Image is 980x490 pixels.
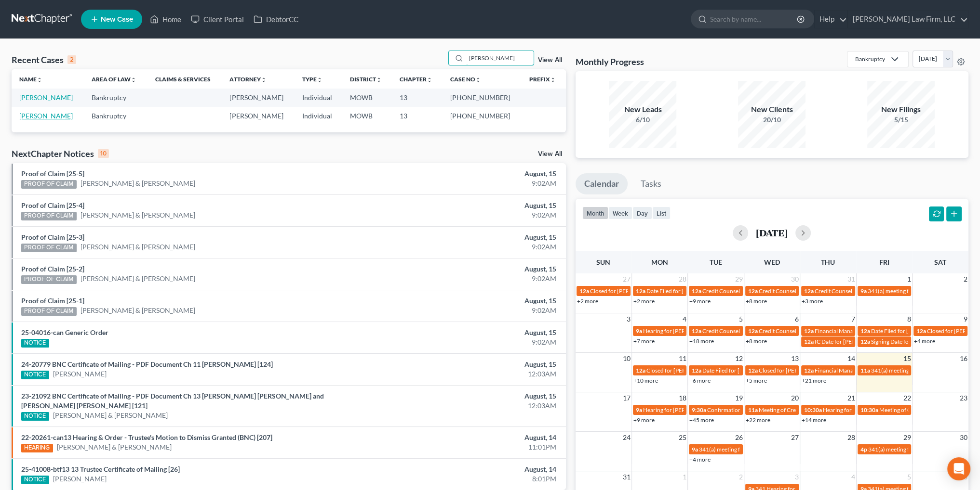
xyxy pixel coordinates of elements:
div: August, 14 [384,433,556,442]
div: August, 15 [384,201,556,210]
input: Search by name... [466,51,534,65]
a: [PERSON_NAME] [19,93,73,102]
span: 1 [682,471,687,483]
span: Closed for [PERSON_NAME] [646,367,719,374]
span: 4p [860,446,867,453]
span: Financial Management for [PERSON_NAME] [815,367,927,374]
div: NOTICE [21,412,49,421]
span: 9a [692,446,698,453]
span: 17 [622,392,631,404]
div: PROOF OF CLAIM [21,212,77,220]
a: +22 more [746,416,770,424]
td: Individual [295,107,342,125]
span: 11a [748,406,758,413]
span: New Case [101,16,133,23]
div: New Leads [609,104,676,115]
div: 9:02AM [384,242,556,252]
a: [PERSON_NAME] [53,369,107,379]
span: 12a [804,367,814,374]
a: Calendar [576,173,628,194]
span: Financial Management for [PERSON_NAME] [815,327,927,335]
span: 11a [860,367,870,374]
span: Credit Counseling for [PERSON_NAME] [702,287,803,295]
a: +8 more [746,337,767,345]
a: 23-21092 BNC Certificate of Mailing - PDF Document Ch 13 [PERSON_NAME] [PERSON_NAME] and [PERSON_... [21,392,324,410]
a: +2 more [633,297,655,305]
div: Recent Cases [12,54,76,65]
div: August, 15 [384,360,556,369]
span: 12a [860,327,870,335]
span: Sun [596,258,610,266]
div: 9:02AM [384,306,556,315]
td: [PERSON_NAME] [222,89,294,106]
h2: [DATE] [756,228,788,238]
span: 3 [626,313,631,325]
a: View All [538,151,562,157]
span: 12a [692,287,701,295]
span: 12a [804,287,814,295]
h3: Monthly Progress [576,56,644,67]
span: Date Filed for [PERSON_NAME] [871,327,952,335]
span: 12a [748,287,758,295]
span: 12a [916,327,926,335]
span: 21 [846,392,856,404]
span: 5 [906,471,912,483]
div: 2 [67,55,76,64]
a: [PERSON_NAME] & [PERSON_NAME] [57,442,172,452]
span: 24 [622,432,631,443]
span: 10:30a [804,406,822,413]
div: 10 [98,149,109,158]
i: unfold_more [475,77,481,83]
span: Hearing for [PERSON_NAME] [643,406,718,413]
a: Tasks [632,173,670,194]
td: MOWB [342,107,392,125]
span: 27 [622,273,631,285]
span: 23 [959,392,968,404]
div: August, 15 [384,328,556,337]
a: Client Portal [186,11,249,28]
span: 3 [794,471,800,483]
a: +3 more [802,297,823,305]
a: [PERSON_NAME] & [PERSON_NAME] [81,179,195,188]
span: 5 [738,313,744,325]
span: Wed [764,258,780,266]
button: week [608,206,632,219]
span: 12a [636,287,645,295]
a: [PERSON_NAME] Law Firm, LLC [848,11,968,28]
div: 9:02AM [384,274,556,284]
td: [PERSON_NAME] [222,107,294,125]
div: August, 15 [384,232,556,242]
i: unfold_more [550,77,556,83]
span: 7 [850,313,856,325]
a: +4 more [689,456,711,463]
a: View All [538,57,562,64]
div: 12:03AM [384,401,556,411]
span: 12a [804,327,814,335]
span: 13 [790,353,800,364]
span: Sat [934,258,946,266]
span: Credit Counseling for [PERSON_NAME] [759,287,859,295]
div: PROOF OF CLAIM [21,275,77,284]
span: 18 [678,392,687,404]
span: 16 [959,353,968,364]
a: +5 more [746,377,767,384]
span: 15 [902,353,912,364]
span: 2 [738,471,744,483]
span: 22 [902,392,912,404]
div: HEARING [21,444,53,452]
a: +18 more [689,337,714,345]
span: 12a [804,338,814,345]
a: +2 more [577,297,598,305]
span: 9a [636,406,642,413]
span: 28 [846,432,856,443]
a: Nameunfold_more [19,76,42,83]
div: New Clients [738,104,805,115]
span: 9 [963,313,968,325]
span: 9a [860,287,867,295]
span: Date Filed for [PERSON_NAME] [702,367,783,374]
span: 8 [906,313,912,325]
div: NextChapter Notices [12,148,109,159]
a: Proof of Claim [25-3] [21,233,84,241]
span: 27 [790,432,800,443]
span: 2 [963,273,968,285]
